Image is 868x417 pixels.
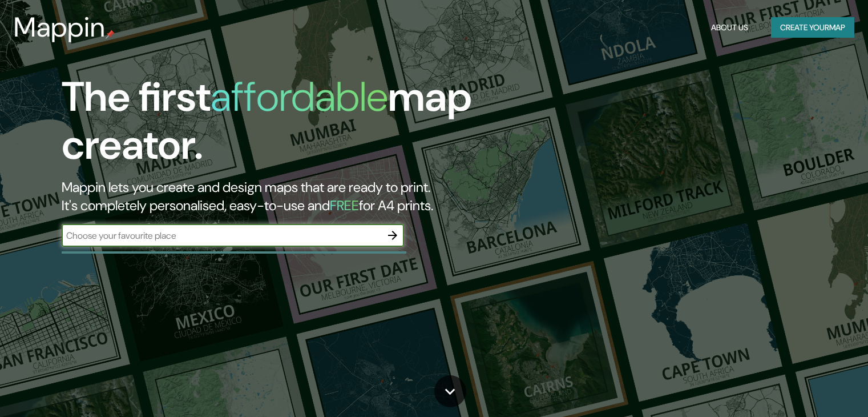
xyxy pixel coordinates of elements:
h1: The first map creator. [62,73,496,178]
h1: affordable [211,70,388,123]
img: mappin-pin [106,30,115,39]
button: Create yourmap [771,17,854,38]
h3: Mappin [14,11,106,43]
input: Choose your favourite place [62,229,381,242]
h2: Mappin lets you create and design maps that are ready to print. It's completely personalised, eas... [62,178,496,215]
button: About Us [706,17,753,38]
h5: FREE [330,197,359,214]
